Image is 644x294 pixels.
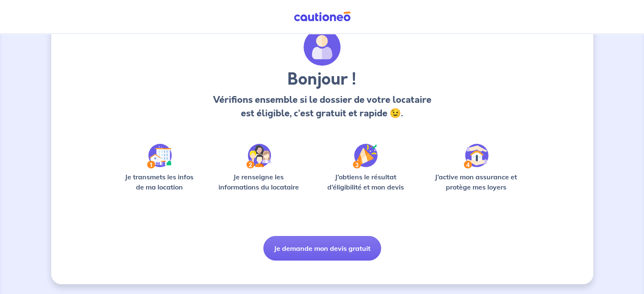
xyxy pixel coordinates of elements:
img: /static/bfff1cf634d835d9112899e6a3df1a5d/Step-4.svg [464,144,489,168]
img: Cautioneo [290,11,354,22]
p: Je renseigne les informations du locataire [213,172,304,192]
img: /static/f3e743aab9439237c3e2196e4328bba9/Step-3.svg [353,144,378,168]
img: archivate [304,29,341,66]
button: Je demande mon devis gratuit [263,236,381,261]
img: /static/90a569abe86eec82015bcaae536bd8e6/Step-1.svg [147,144,172,168]
p: J’active mon assurance et protège mes loyers [427,172,525,192]
p: J’obtiens le résultat d’éligibilité et mon devis [318,172,413,192]
p: Je transmets les infos de ma location [119,172,200,192]
img: /static/c0a346edaed446bb123850d2d04ad552/Step-2.svg [246,144,271,168]
h3: Bonjour ! [210,69,434,90]
p: Vérifions ensemble si le dossier de votre locataire est éligible, c’est gratuit et rapide 😉. [210,93,434,120]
